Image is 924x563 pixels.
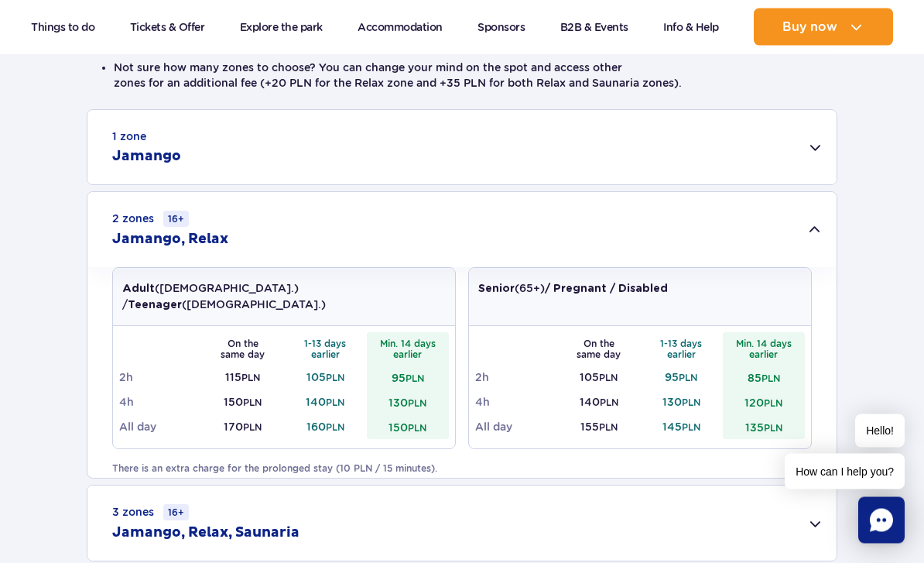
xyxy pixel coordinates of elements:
[754,9,893,46] button: Buy now
[558,333,641,366] th: On the same day
[478,284,515,295] strong: Senior
[112,462,812,476] p: There is an extra charge for the prolonged stay (10 PLN / 15 minutes).
[640,390,723,415] td: 130
[202,415,285,440] td: 170
[114,60,810,91] li: Not sure how many zones to choose? You can change your mind on the spot and access other zones fo...
[478,281,668,297] p: (65+)
[558,415,641,440] td: 155
[243,397,262,409] small: PLN
[855,414,905,448] span: Hello!
[241,372,260,384] small: PLN
[723,415,806,440] td: 135
[284,366,367,390] td: 105
[367,366,450,390] td: 95
[640,333,723,366] th: 1-13 days earlier
[477,9,525,46] a: Sponsors
[475,390,558,415] td: 4h
[112,505,189,521] small: 3 zones
[367,333,450,366] th: Min. 14 days earlier
[408,423,426,434] small: PLN
[764,398,782,410] small: PLN
[112,524,299,543] h2: Jamango, Relax, Saunaria
[558,366,641,390] td: 105
[163,505,189,521] small: 16+
[558,390,641,415] td: 140
[284,390,367,415] td: 140
[475,415,558,440] td: All day
[112,129,146,145] small: 1 zone
[682,397,700,409] small: PLN
[202,366,285,390] td: 115
[723,390,806,415] td: 120
[408,398,426,410] small: PLN
[406,373,424,385] small: PLN
[119,390,202,415] td: 4h
[640,366,723,390] td: 95
[723,366,806,390] td: 85
[112,148,181,166] h2: Jamango
[858,497,905,544] div: Chat
[599,372,618,384] small: PLN
[202,333,285,366] th: On the same day
[112,231,228,249] h2: Jamango, Relax
[326,372,344,384] small: PLN
[112,211,189,228] small: 2 zones
[130,9,205,46] a: Tickets & Offer
[600,397,618,409] small: PLN
[764,423,782,434] small: PLN
[202,390,285,415] td: 150
[122,281,446,314] p: ([DEMOGRAPHIC_DATA].) / ([DEMOGRAPHIC_DATA].)
[326,422,344,434] small: PLN
[326,397,344,409] small: PLN
[31,9,94,46] a: Things to do
[682,422,700,434] small: PLN
[560,9,628,46] a: B2B & Events
[785,454,905,489] span: How can I help you?
[243,422,262,434] small: PLN
[367,390,450,415] td: 130
[475,366,558,390] td: 2h
[599,422,618,434] small: PLN
[663,9,719,46] a: Info & Help
[723,333,806,366] th: Min. 14 days earlier
[358,9,443,46] a: Accommodation
[640,415,723,440] td: 145
[128,300,182,311] strong: Teenager
[119,366,202,390] td: 2h
[284,333,367,366] th: 1-13 days earlier
[119,415,202,440] td: All day
[761,373,780,385] small: PLN
[545,284,668,295] strong: / Pregnant / Disabled
[367,415,450,440] td: 150
[240,9,323,46] a: Explore the park
[679,372,697,384] small: PLN
[122,284,155,295] strong: Adult
[284,415,367,440] td: 160
[782,20,837,34] span: Buy now
[163,211,189,228] small: 16+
